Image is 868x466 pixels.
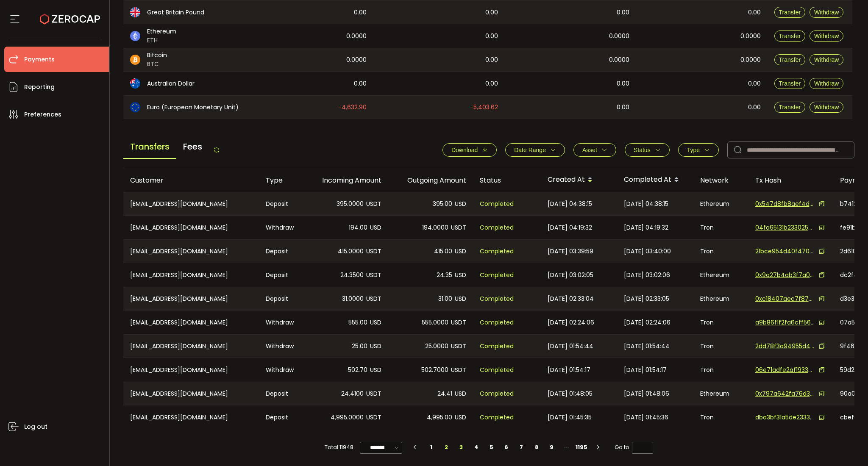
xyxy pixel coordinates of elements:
[366,389,381,399] span: USDT
[325,441,353,453] span: Total 11948
[259,311,303,334] div: Withdraw
[693,263,748,287] div: Ethereum
[422,318,448,327] span: 555.0000
[826,425,868,466] iframe: Chat Widget
[455,247,466,256] span: USD
[437,389,452,399] span: 24.41
[548,365,590,375] span: [DATE] 01:54:17
[814,80,839,87] span: Withdraw
[455,413,466,422] span: USD
[748,103,761,112] span: 0.00
[331,413,364,422] span: 4,995.0000
[814,56,839,63] span: Withdraw
[130,102,140,112] img: eur_portfolio.svg
[514,441,529,453] li: 7
[366,294,381,304] span: USDT
[480,199,514,209] span: Completed
[24,53,55,66] span: Payments
[485,31,498,41] span: 0.00
[259,175,303,185] div: Type
[421,365,448,375] span: 502.7000
[485,55,498,65] span: 0.00
[755,342,815,351] span: 2dd78f3a94955d4c75eb1b7a180b107269fd5f4ff96c94dbe9a571480aa5cc7c
[451,223,466,233] span: USDT
[740,31,761,41] span: 0.0000
[548,270,593,280] span: [DATE] 03:02:05
[366,247,381,256] span: USDT
[259,405,303,429] div: Deposit
[624,199,668,209] span: [DATE] 04:38:15
[123,240,259,263] div: [EMAIL_ADDRESS][DOMAIN_NAME]
[438,294,452,304] span: 31.00
[147,36,176,45] span: ETH
[548,199,592,209] span: [DATE] 04:38:15
[480,247,514,256] span: Completed
[480,223,514,233] span: Completed
[810,78,843,89] button: Withdraw
[748,79,761,89] span: 0.00
[810,54,843,65] button: Withdraw
[624,270,670,280] span: [DATE] 03:02:06
[755,318,815,327] span: a9b86f1f2fa6cff56b04e86a3098a93a603085dbe55c7e0526e98636ae1a3971
[779,104,801,111] span: Transfer
[259,287,303,310] div: Deposit
[130,7,140,17] img: gbp_portfolio.svg
[624,247,671,256] span: [DATE] 03:40:00
[423,441,439,453] li: 1
[259,263,303,287] div: Deposit
[147,27,176,36] span: Ethereum
[574,441,589,453] li: 1195
[693,287,748,310] div: Ethereum
[341,389,364,399] span: 24.4100
[123,263,259,287] div: [EMAIL_ADDRESS][DOMAIN_NAME]
[480,341,514,351] span: Completed
[774,7,806,18] button: Transfer
[480,318,514,327] span: Completed
[123,135,176,159] span: Transfers
[609,55,629,65] span: 0.0000
[484,441,499,453] li: 5
[617,173,693,187] div: Completed At
[480,389,514,399] span: Completed
[123,216,259,239] div: [EMAIL_ADDRESS][DOMAIN_NAME]
[123,335,259,358] div: [EMAIL_ADDRESS][DOMAIN_NAME]
[615,441,653,453] span: Go to
[348,365,367,375] span: 502.70
[259,358,303,382] div: Withdraw
[693,335,748,358] div: Tron
[755,271,815,280] span: 0x9a27b4ab3f7a0a8b7275dab6e8551db5fc3ec7313f4b516df61b9fabc37cab14
[814,33,839,39] span: Withdraw
[814,104,839,111] span: Withdraw
[634,147,651,153] span: Status
[693,216,748,239] div: Tron
[24,108,61,121] span: Preferences
[693,405,748,429] div: Tron
[370,341,381,351] span: USD
[147,8,204,17] span: Great Britain Pound
[748,175,833,185] div: Tx Hash
[370,318,381,327] span: USD
[442,143,497,157] button: Download
[437,270,452,280] span: 24.35
[529,441,544,453] li: 8
[433,199,452,209] span: 395.00
[147,51,167,60] span: Bitcoin
[693,192,748,215] div: Ethereum
[370,365,381,375] span: USD
[814,9,839,16] span: Withdraw
[755,223,815,232] span: 04fa65131b2330256044c868abe3626908e58ab2e8617788c85ffc819795e157
[259,192,303,215] div: Deposit
[469,441,484,453] li: 4
[354,8,367,17] span: 0.00
[370,223,381,233] span: USD
[779,56,801,63] span: Transfer
[548,341,593,351] span: [DATE] 01:54:44
[338,247,364,256] span: 415.0000
[455,270,466,280] span: USD
[259,240,303,263] div: Deposit
[617,103,629,112] span: 0.00
[514,147,546,153] span: Date Range
[259,335,303,358] div: Withdraw
[123,358,259,382] div: [EMAIL_ADDRESS][DOMAIN_NAME]
[810,7,843,18] button: Withdraw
